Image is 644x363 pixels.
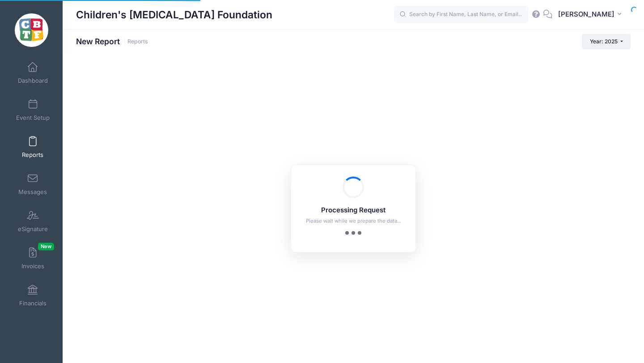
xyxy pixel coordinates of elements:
[582,34,631,49] button: Year: 2025
[12,280,54,311] a: Financials
[303,207,404,215] h5: Processing Request
[76,4,272,25] h1: Children's [MEDICAL_DATA] Foundation
[16,114,50,122] span: Event Setup
[558,9,614,19] span: [PERSON_NAME]
[552,4,631,25] button: [PERSON_NAME]
[12,131,54,163] a: Reports
[19,300,47,307] span: Financials
[303,217,404,225] p: Please wait while we prepare the data...
[12,206,54,237] a: eSignature
[22,151,43,159] span: Reports
[15,13,48,47] img: Children's Brain Tumor Foundation
[21,262,44,270] span: Invoices
[12,243,54,274] a: InvoicesNew
[12,169,54,200] a: Messages
[590,38,618,45] span: Year: 2025
[127,38,148,45] a: Reports
[38,243,54,250] span: New
[394,6,528,24] input: Search by First Name, Last Name, or Email...
[12,57,54,89] a: Dashboard
[18,225,48,233] span: eSignature
[18,188,47,196] span: Messages
[76,37,148,46] h1: New Report
[12,94,54,126] a: Event Setup
[18,77,48,84] span: Dashboard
